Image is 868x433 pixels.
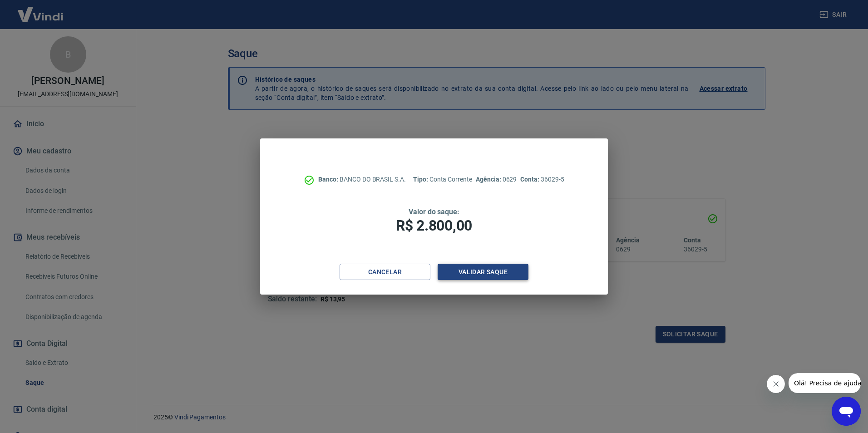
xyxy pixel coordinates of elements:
[520,175,564,184] p: 36029-5
[767,375,785,393] iframe: Fechar mensagem
[5,6,76,14] span: Olá! Precisa de ajuda?
[413,175,472,184] p: Conta Corrente
[476,175,517,184] p: 0629
[318,176,340,183] span: Banco:
[340,264,430,280] button: Cancelar
[520,176,541,183] span: Conta:
[318,175,406,184] p: BANCO DO BRASIL S.A.
[413,176,429,183] span: Tipo:
[789,373,861,393] iframe: Mensagem da empresa
[409,207,459,216] span: Valor do saque:
[476,176,503,183] span: Agência:
[832,397,861,426] iframe: Botão para abrir a janela de mensagens
[396,217,472,234] span: R$ 2.800,00
[438,264,528,280] button: Validar saque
